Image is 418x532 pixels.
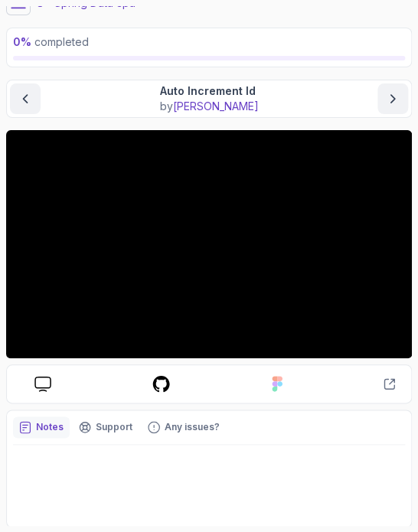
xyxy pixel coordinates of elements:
button: Feedback button [142,416,226,438]
iframe: 4 - Auto Increment Id [6,130,412,358]
p: Notes [36,421,64,433]
span: completed [13,35,89,48]
button: previous content [10,83,41,114]
button: notes button [13,416,70,438]
span: [PERSON_NAME] [173,100,259,113]
p: Support [96,421,132,433]
button: next content [377,83,408,114]
a: course repo [139,374,183,393]
p: by [160,99,259,114]
p: Any issues? [165,421,220,433]
a: course slides [22,376,64,392]
button: Support button [73,416,139,438]
p: Auto Increment Id [160,83,259,99]
span: 0 % [13,35,31,48]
